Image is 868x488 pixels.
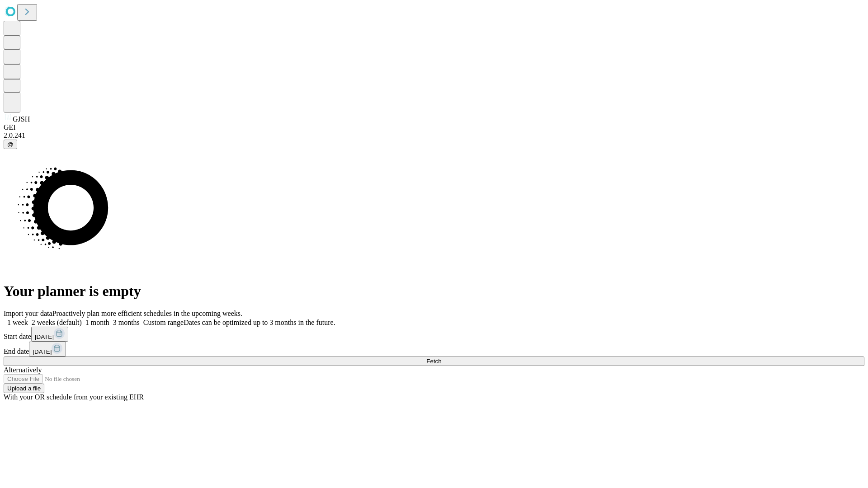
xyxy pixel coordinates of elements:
div: GEI [4,123,864,131]
span: Dates can be optimized up to 3 months in the future. [184,319,335,326]
h1: Your planner is empty [4,283,864,300]
span: Import your data [4,310,52,317]
span: [DATE] [35,333,54,340]
span: [DATE] [33,348,52,355]
span: 2 weeks (default) [32,319,82,326]
button: [DATE] [29,342,66,357]
span: 3 months [113,319,140,326]
span: Alternatively [4,366,42,374]
div: 2.0.241 [4,131,864,140]
div: Start date [4,327,864,342]
button: @ [4,140,17,149]
span: 1 week [7,319,28,326]
button: [DATE] [31,327,68,342]
span: Fetch [426,358,441,365]
span: Proactively plan more efficient schedules in the upcoming weeks. [52,310,242,317]
button: Upload a file [4,384,44,393]
span: With your OR schedule from your existing EHR [4,393,144,401]
div: End date [4,342,864,357]
span: 1 month [85,319,109,326]
span: Custom range [143,319,184,326]
span: GJSH [13,115,30,123]
span: @ [7,141,14,148]
button: Fetch [4,357,864,366]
